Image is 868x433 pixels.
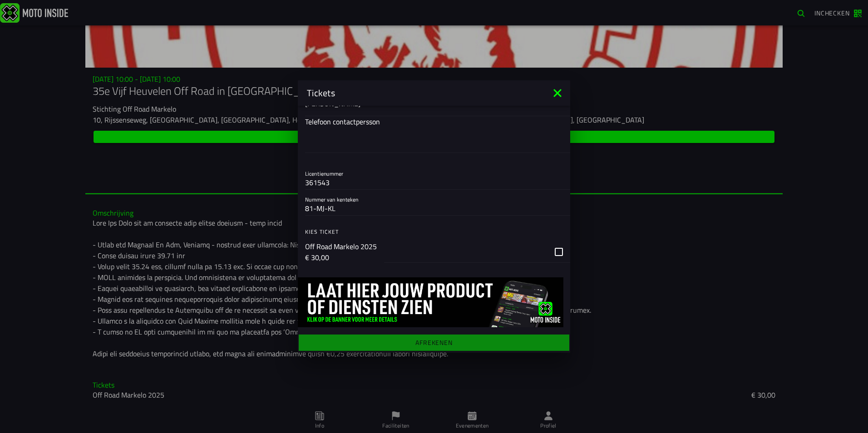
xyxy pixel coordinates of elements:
input: Licentienummer [305,177,563,188]
p: € 30,00 [305,252,377,263]
ion-label: Kies ticket [305,228,570,236]
img: 0moMHOOY3raU3U3gHW5KpNDKZy0idSAADlCDDHtX.jpg [298,277,563,327]
ion-input: Telefoon contactpersson [305,116,563,153]
p: Off Road Markelo 2025 [305,241,377,252]
input: Nummer van kenteken [305,203,563,214]
ion-title: Tickets [298,86,550,100]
